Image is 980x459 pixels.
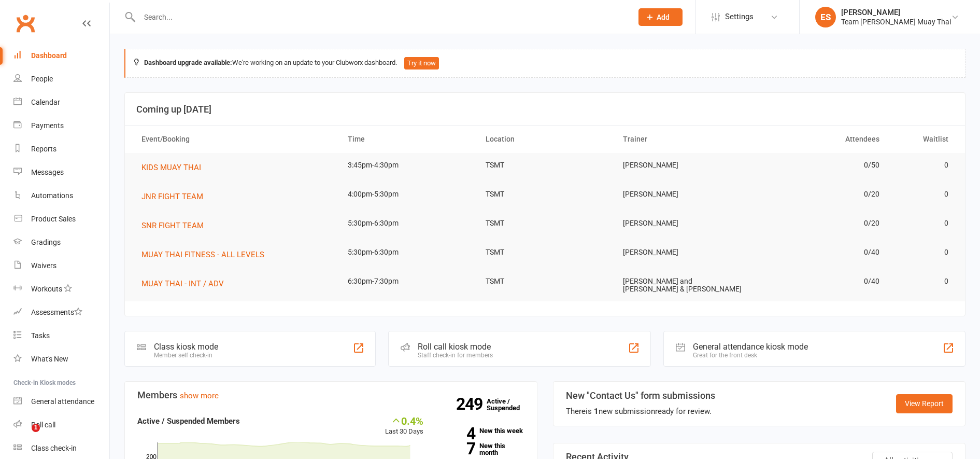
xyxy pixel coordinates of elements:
button: MUAY THAI - INT / ADV [141,277,231,290]
a: Automations [13,184,109,207]
button: MUAY THAI FITNESS - ALL LEVELS [141,248,272,261]
div: Gradings [31,238,61,246]
td: 6:30pm-7:30pm [338,269,476,294]
div: Member self check-in [154,352,218,359]
button: JNR FIGHT TEAM [141,190,210,203]
div: Assessments [31,308,82,316]
span: KIDS MUAY THAI [141,163,201,172]
iframe: Intercom live chat [10,424,35,449]
div: ES [815,7,836,27]
div: We're working on an update to your Clubworx dashboard. [124,49,965,78]
div: Tasks [31,331,50,340]
div: General attendance kiosk mode [693,342,808,352]
strong: 249 [456,396,487,412]
div: Roll call [31,421,55,429]
div: Dashboard [31,51,67,60]
th: Trainer [614,126,751,152]
th: Waitlist [889,126,958,152]
strong: 7 [439,441,475,456]
td: TSMT [476,182,614,206]
div: There is new submission ready for review. [566,405,715,418]
a: Workouts [13,277,109,301]
span: Settings [725,5,754,29]
td: 0/50 [751,153,889,177]
a: Product Sales [13,207,109,231]
td: 0/40 [751,269,889,294]
a: Reports [13,137,109,161]
a: show more [180,391,219,400]
a: 249Active / Suspended [487,390,532,419]
td: 0 [889,240,958,265]
a: 7New this month [439,442,524,456]
a: Tasks [13,324,109,347]
strong: Dashboard upgrade available: [144,59,232,66]
td: 0 [889,182,958,206]
td: 0 [889,153,958,177]
button: Add [638,8,683,26]
a: Clubworx [12,10,38,36]
div: Product Sales [31,215,76,223]
td: 5:30pm-6:30pm [338,240,476,265]
strong: 4 [439,426,475,441]
div: Class check-in [31,444,77,452]
td: TSMT [476,240,614,265]
td: TSMT [476,269,614,294]
div: Automations [31,191,73,200]
div: Roll call kiosk mode [418,342,493,352]
h3: Members [137,390,524,400]
td: 0/20 [751,211,889,235]
td: 0 [889,269,958,294]
div: People [31,75,53,83]
span: MUAY THAI - INT / ADV [141,279,224,288]
div: Staff check-in for members [418,352,493,359]
a: Dashboard [13,44,109,67]
td: 4:00pm-5:30pm [338,182,476,206]
span: Add [657,13,670,21]
div: Calendar [31,98,60,106]
td: TSMT [476,211,614,235]
div: Great for the front desk [693,352,808,359]
strong: Active / Suspended Members [137,416,240,426]
a: View Report [896,394,953,413]
a: Roll call [13,413,109,437]
a: Gradings [13,231,109,254]
div: Payments [31,121,64,130]
button: SNR FIGHT TEAM [141,219,211,232]
div: Messages [31,168,64,176]
td: [PERSON_NAME] [614,211,751,235]
td: [PERSON_NAME] [614,153,751,177]
div: Team [PERSON_NAME] Muay Thai [841,17,951,26]
th: Event/Booking [132,126,338,152]
div: What's New [31,355,68,363]
th: Location [476,126,614,152]
a: What's New [13,347,109,371]
td: [PERSON_NAME] and [PERSON_NAME] & [PERSON_NAME] [614,269,751,302]
a: Waivers [13,254,109,277]
div: Workouts [31,285,62,293]
a: Assessments [13,301,109,324]
strong: 1 [594,407,599,416]
td: 0 [889,211,958,235]
div: General attendance [31,397,94,406]
span: MUAY THAI FITNESS - ALL LEVELS [141,250,264,259]
td: 3:45pm-4:30pm [338,153,476,177]
span: SNR FIGHT TEAM [141,221,204,230]
div: [PERSON_NAME] [841,8,951,17]
a: Messages [13,161,109,184]
div: Waivers [31,261,56,270]
a: Payments [13,114,109,137]
div: Last 30 Days [385,415,423,437]
td: TSMT [476,153,614,177]
div: Reports [31,145,56,153]
button: Try it now [404,57,439,69]
input: Search... [136,10,625,24]
h3: New "Contact Us" form submissions [566,391,715,401]
a: 4New this week [439,427,524,434]
td: 0/20 [751,182,889,206]
span: 1 [32,424,40,432]
span: JNR FIGHT TEAM [141,192,203,201]
div: Class kiosk mode [154,342,218,352]
th: Time [338,126,476,152]
a: Calendar [13,91,109,114]
td: 0/40 [751,240,889,265]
